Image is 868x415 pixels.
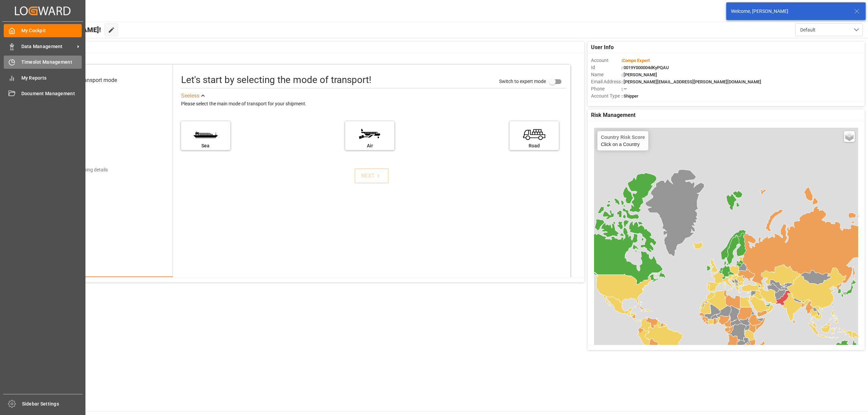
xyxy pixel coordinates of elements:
[622,72,657,77] span: : [PERSON_NAME]
[622,94,638,99] span: : Shipper
[499,79,546,84] span: Switch to expert mode
[591,71,622,78] span: Name
[21,90,82,97] span: Document Management
[181,92,199,100] div: See less
[361,172,382,180] div: NEXT
[591,57,622,64] span: Account
[21,75,82,82] span: My Reports
[623,58,650,63] span: Compo Expert
[21,43,75,50] span: Data Management
[591,85,622,92] span: Phone
[4,24,82,37] a: My Cockpit
[795,23,863,36] button: open menu
[64,76,117,84] div: Select transport mode
[622,79,761,84] span: : [PERSON_NAME][EMAIL_ADDRESS][PERSON_NAME][DOMAIN_NAME]
[731,8,848,15] div: Welcome, [PERSON_NAME]
[591,43,614,51] span: User Info
[844,131,855,142] a: Layers
[800,26,815,34] span: Default
[513,142,555,149] div: Road
[184,142,227,149] div: Sea
[591,92,622,100] span: Account Type
[622,58,650,63] span: :
[21,59,82,66] span: Timeslot Management
[181,100,566,108] div: Please select the main mode of transport for your shipment.
[349,142,391,149] div: Air
[355,168,389,183] button: NEXT
[21,27,82,34] span: My Cockpit
[4,71,82,84] a: My Reports
[591,78,622,85] span: Email Address
[181,73,371,87] div: Let's start by selecting the mode of transport!
[65,166,108,173] div: Add shipping details
[622,86,627,91] span: : —
[622,65,669,70] span: : 0019Y000004dKyPQAU
[591,111,635,119] span: Risk Management
[591,64,622,71] span: Id
[4,56,82,69] a: Timeslot Management
[601,134,645,140] h4: Country Risk Score
[4,87,82,100] a: Document Management
[22,400,83,408] span: Sidebar Settings
[601,134,645,147] div: Click on a Country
